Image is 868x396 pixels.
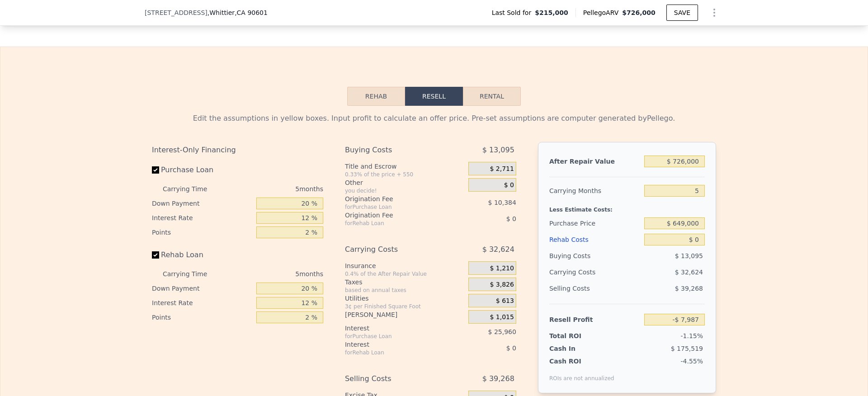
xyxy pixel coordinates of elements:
div: based on annual taxes [345,287,465,294]
input: Rehab Loan [152,251,159,259]
div: Insurance [345,261,465,270]
button: Rental [463,87,521,106]
span: $ 13,095 [675,252,703,259]
span: $ 39,268 [675,285,703,292]
span: $ 25,960 [488,328,516,335]
button: Show Options [705,4,723,22]
div: Buying Costs [345,142,446,158]
span: $ 32,624 [675,269,703,276]
span: $ 175,519 [671,345,703,352]
span: $ 39,268 [482,371,514,387]
span: $ 2,711 [490,165,514,173]
span: [STREET_ADDRESS] [145,8,208,17]
div: Carrying Costs [549,264,606,280]
div: for Rehab Loan [345,349,446,356]
span: $ 0 [504,181,514,189]
div: 3¢ per Finished Square Foot [345,303,465,310]
div: Less Estimate Costs: [549,199,705,215]
div: Carrying Time [163,182,222,196]
div: 0.33% of the price + 550 [345,171,465,178]
div: Total ROI [549,331,606,340]
div: Buying Costs [549,248,641,264]
div: for Rehab Loan [345,220,446,227]
span: Pellego ARV [583,8,623,17]
span: $ 32,624 [482,241,514,258]
div: Selling Costs [345,371,446,387]
div: Points [152,310,253,325]
div: Purchase Price [549,215,641,231]
span: $ 613 [496,297,514,305]
div: Cash In [549,344,606,353]
button: Rehab [347,87,405,106]
div: for Purchase Loan [345,203,446,211]
div: Interest [345,340,446,349]
div: Resell Profit [549,311,641,328]
div: Edit the assumptions in yellow boxes. Input profit to calculate an offer price. Pre-set assumptio... [152,113,716,124]
span: , CA 90601 [235,9,268,16]
div: ROIs are not annualized [549,366,614,382]
div: Interest Rate [152,296,253,310]
div: Origination Fee [345,194,446,203]
div: Carrying Costs [345,241,446,258]
div: Taxes [345,278,465,287]
button: SAVE [666,5,698,21]
span: , Whittier [208,8,268,17]
div: 0.4% of the After Repair Value [345,270,465,278]
div: you decide! [345,187,465,194]
div: Carrying Time [163,267,222,281]
span: -1.15% [680,332,703,339]
div: Interest [345,324,446,333]
div: [PERSON_NAME] [345,310,465,319]
span: $726,000 [622,9,656,16]
span: -4.55% [680,358,703,365]
div: Points [152,225,253,240]
div: 5 months [225,267,323,281]
span: $ 10,384 [488,199,516,206]
div: Rehab Costs [549,231,641,248]
div: Other [345,178,465,187]
div: Interest-Only Financing [152,142,323,158]
div: for Purchase Loan [345,333,446,340]
span: $ 3,826 [490,281,514,289]
span: $ 0 [506,344,516,352]
div: Utilities [345,294,465,303]
div: Origination Fee [345,211,446,220]
span: $ 1,210 [490,264,514,273]
span: $ 0 [506,215,516,222]
label: Purchase Loan [152,162,253,178]
div: Down Payment [152,281,253,296]
span: Last Sold for [492,8,535,17]
div: Title and Escrow [345,162,465,171]
span: $ 1,015 [490,313,514,321]
div: 5 months [225,182,323,196]
input: Purchase Loan [152,166,159,174]
div: Selling Costs [549,280,641,297]
div: After Repair Value [549,153,641,170]
div: Interest Rate [152,211,253,225]
span: $215,000 [535,8,568,17]
button: Resell [405,87,463,106]
span: $ 13,095 [482,142,514,158]
div: Carrying Months [549,183,641,199]
div: Down Payment [152,196,253,211]
div: Cash ROI [549,357,614,366]
label: Rehab Loan [152,247,253,263]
